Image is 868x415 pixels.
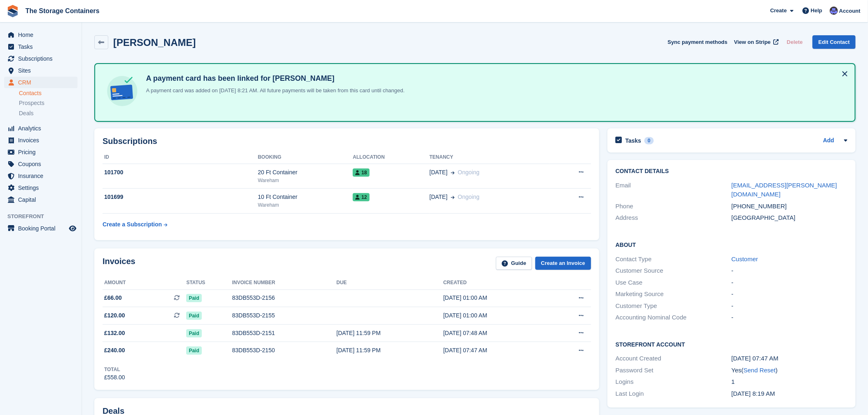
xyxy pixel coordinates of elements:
[4,182,78,194] a: menu
[104,329,125,337] span: £132.00
[353,193,369,201] span: 12
[4,77,78,88] a: menu
[616,266,732,276] div: Customer Source
[18,194,67,205] span: Capital
[616,255,732,264] div: Contact Type
[232,311,336,320] div: 83DB553D-2155
[823,136,834,146] a: Add
[18,123,67,134] span: Analytics
[104,366,125,373] div: Total
[19,109,34,117] span: Deals
[186,329,201,337] span: Paid
[731,202,847,211] div: [PHONE_NUMBER]
[7,5,19,17] img: stora-icon-8386f47178a22dfd0bd8f6a31ec36ba5ce8667c1dd55bd0f319d3a0aa187defe.svg
[731,266,847,276] div: -
[103,193,258,201] div: 101699
[18,53,67,64] span: Subscriptions
[496,257,532,270] a: Guide
[731,366,847,375] div: Yes
[731,278,847,287] div: -
[18,158,67,170] span: Coupons
[22,4,103,18] a: The Storage Containers
[104,311,125,320] span: £120.00
[458,169,480,176] span: Ongoing
[232,329,336,337] div: 83DB553D-2151
[18,146,67,158] span: Pricing
[104,294,122,302] span: £66.00
[232,276,336,290] th: Invoice number
[232,294,336,302] div: 83DB553D-2156
[731,390,775,397] time: 2025-08-15 07:19:36 UTC
[18,77,67,88] span: CRM
[103,137,591,146] h2: Subscriptions
[103,168,258,177] div: 101700
[443,329,550,337] div: [DATE] 07:48 AM
[644,137,654,144] div: 0
[616,377,732,387] div: Logins
[19,99,44,107] span: Prospects
[616,202,732,211] div: Phone
[616,366,732,375] div: Password Set
[4,146,78,158] a: menu
[458,194,480,200] span: Ongoing
[616,290,732,299] div: Marketing Source
[143,87,405,95] p: A payment card was added on [DATE] 8:21 AM. All future payments will be taken from this card unti...
[616,240,847,249] h2: About
[18,65,67,76] span: Sites
[731,301,847,311] div: -
[443,346,550,355] div: [DATE] 07:47 AM
[104,373,125,382] div: £558.00
[616,278,732,287] div: Use Case
[4,29,78,41] a: menu
[18,29,67,41] span: Home
[830,7,838,15] img: Dan Excell
[7,212,82,221] span: Storefront
[429,168,448,177] span: [DATE]
[143,74,405,83] h4: A payment card has been linked for [PERSON_NAME]
[731,182,837,198] a: [EMAIL_ADDRESS][PERSON_NAME][DOMAIN_NAME]
[258,177,353,184] div: Wareham
[4,158,78,170] a: menu
[186,276,232,290] th: Status
[336,276,443,290] th: Due
[616,301,732,311] div: Customer Type
[443,276,550,290] th: Created
[668,35,728,49] button: Sync payment methods
[744,367,776,374] a: Send Reset
[353,169,369,177] span: 18
[813,35,856,49] a: Edit Contact
[731,377,847,387] div: 1
[616,168,847,175] h2: Contact Details
[616,213,732,223] div: Address
[258,168,353,177] div: 20 Ft Container
[626,137,642,144] h2: Tasks
[18,135,67,146] span: Invoices
[103,220,162,229] div: Create a Subscription
[443,311,550,320] div: [DATE] 01:00 AM
[105,74,139,108] img: card-linked-ebf98d0992dc2aeb22e95c0e3c79077019eb2392cfd83c6a337811c24bc77127.svg
[616,313,732,322] div: Accounting Nominal Code
[4,170,78,182] a: menu
[104,346,125,355] span: £240.00
[429,193,448,201] span: [DATE]
[734,38,771,46] span: View on Stripe
[731,35,781,49] a: View on Stripe
[616,389,732,399] div: Last Login
[783,35,806,49] button: Delete
[18,170,67,182] span: Insurance
[770,7,787,15] span: Create
[731,354,847,363] div: [DATE] 07:47 AM
[103,276,186,290] th: Amount
[258,193,353,201] div: 10 Ft Container
[731,255,758,262] a: Customer
[19,99,78,107] a: Prospects
[103,151,258,164] th: ID
[4,53,78,64] a: menu
[429,151,550,164] th: Tenancy
[443,294,550,302] div: [DATE] 01:00 AM
[68,223,78,233] a: Preview store
[19,89,78,97] a: Contacts
[535,257,591,270] a: Create an Invoice
[731,313,847,322] div: -
[103,257,135,270] h2: Invoices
